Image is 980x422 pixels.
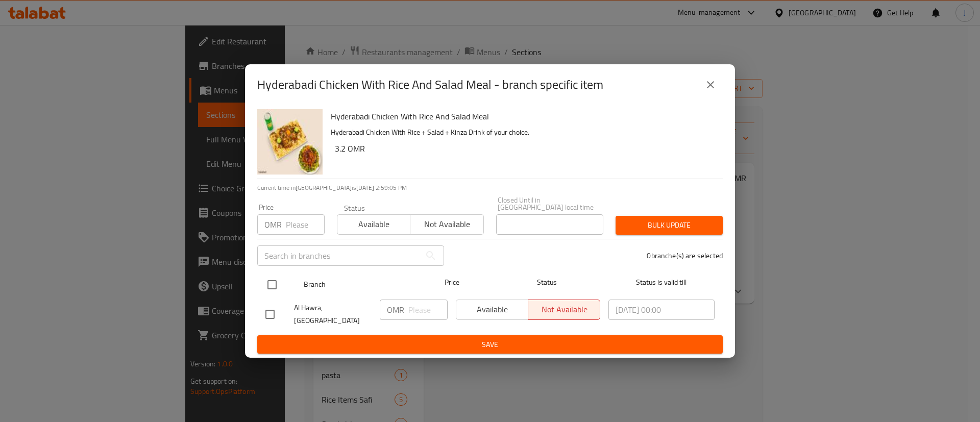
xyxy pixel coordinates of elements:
[418,276,486,289] span: Price
[286,214,325,235] input: Please enter price
[331,109,715,123] h6: Hyderabadi Chicken With Rice And Salad Meal
[294,302,372,327] span: Al Hawra,[GEOGRAPHIC_DATA]
[408,300,448,320] input: Please enter price
[337,214,410,235] button: Available
[341,217,406,232] span: Available
[264,218,282,231] p: OMR
[257,109,323,175] img: Hyderabadi Chicken With Rice And Salad Meal
[624,219,715,232] span: Bulk update
[257,335,723,354] button: Save
[257,183,723,192] p: Current time in [GEOGRAPHIC_DATA] is [DATE] 2:59:05 PM
[257,245,421,266] input: Search in branches
[335,141,715,156] h6: 3.2 OMR
[647,251,723,261] p: 0 branche(s) are selected
[304,278,410,291] span: Branch
[257,77,603,93] h2: Hyderabadi Chicken With Rice And Salad Meal - branch specific item
[331,126,715,139] p: Hyderabadi Chicken With Rice + Salad + Kinza Drink of your choice.
[616,216,723,235] button: Bulk update
[414,217,479,232] span: Not available
[698,72,723,97] button: close
[387,304,404,316] p: OMR
[410,214,483,235] button: Not available
[608,276,715,289] span: Status is valid till
[265,338,715,351] span: Save
[494,276,600,289] span: Status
